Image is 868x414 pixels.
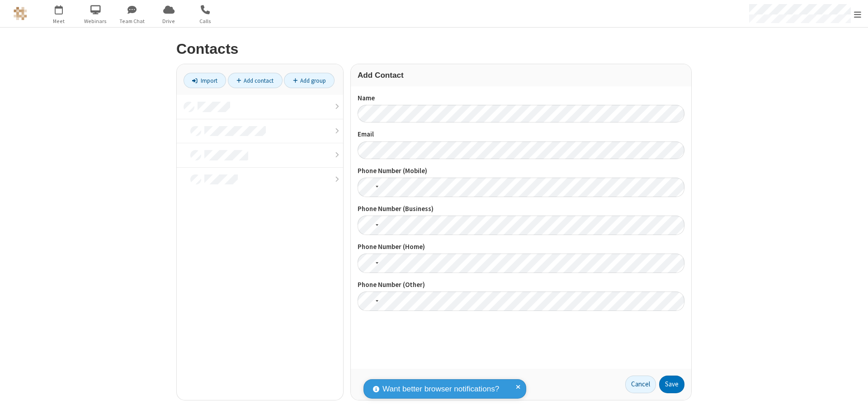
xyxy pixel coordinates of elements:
[184,73,226,88] a: Import
[358,242,684,252] label: Phone Number (Home)
[79,17,113,25] span: Webinars
[659,376,684,394] button: Save
[115,17,149,25] span: Team Chat
[42,17,76,25] span: Meet
[358,129,684,140] label: Email
[358,166,684,176] label: Phone Number (Mobile)
[358,254,381,273] div: United States: + 1
[189,17,222,25] span: Calls
[152,17,186,25] span: Drive
[358,178,381,197] div: United States: + 1
[14,7,27,20] img: QA Selenium DO NOT DELETE OR CHANGE
[176,41,692,57] h2: Contacts
[625,376,656,394] a: Cancel
[358,93,684,103] label: Name
[358,216,381,235] div: United States: + 1
[284,73,335,88] a: Add group
[358,71,684,80] h3: Add Contact
[358,204,684,214] label: Phone Number (Business)
[358,292,381,311] div: United States: + 1
[358,280,684,290] label: Phone Number (Other)
[228,73,283,88] a: Add contact
[382,383,499,395] span: Want better browser notifications?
